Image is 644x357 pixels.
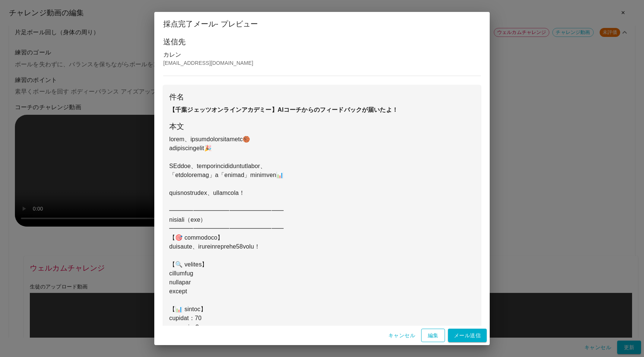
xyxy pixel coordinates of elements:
[169,105,475,114] p: 【千葉ジェッツオンラインアカデミー】AIコーチからのフィードバックが届いたよ！
[163,36,481,48] h6: 送信先
[169,120,475,132] h6: 本文
[163,59,481,67] p: [EMAIL_ADDRESS][DOMAIN_NAME]
[163,50,481,59] p: カレン
[385,329,418,342] button: キャンセル
[448,329,487,342] button: メール送信
[154,12,490,36] h2: 採点完了メール - プレビュー
[421,329,445,342] button: 編集
[169,91,475,103] h6: 件名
